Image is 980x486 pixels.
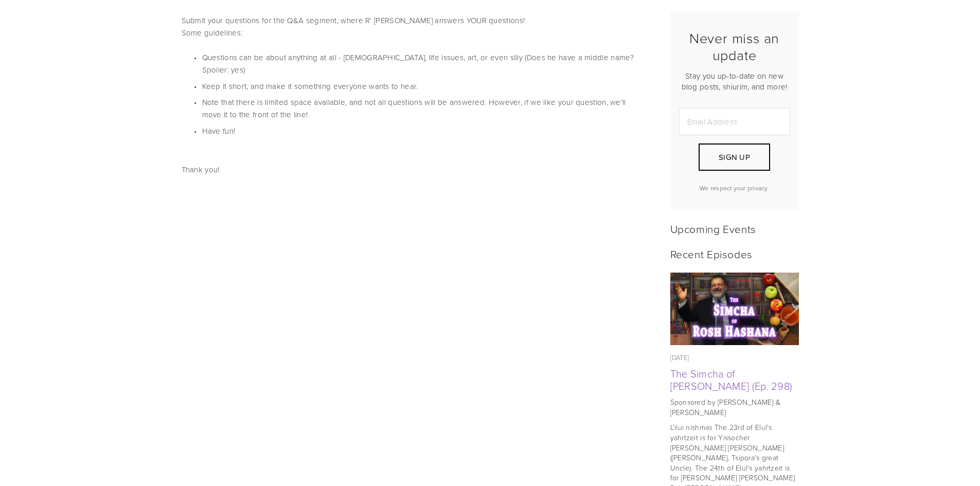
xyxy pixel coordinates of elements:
[182,14,645,39] p: Submit your questions for the Q&A segment, where R’ [PERSON_NAME] answers YOUR questions! Some gu...
[670,366,793,393] a: The Simcha of [PERSON_NAME] (Ep. 298)
[719,152,750,163] span: Sign Up
[699,143,770,171] button: Sign Up
[670,273,799,345] a: The Simcha of Rosh Hashana (Ep. 298)
[202,80,645,93] p: Keep it short, and make it something everyone wants to hear.
[202,51,645,76] p: Questions can be about anything at all - [DEMOGRAPHIC_DATA], life issues, art, or even silly (Doe...
[679,184,790,192] p: We respect your privacy.
[670,222,799,235] h2: Upcoming Events
[202,96,645,121] p: Note that there is limited space available, and not all questions will be answered. However, if w...
[670,353,689,362] time: [DATE]
[670,397,799,417] p: Sponsored by [PERSON_NAME] & [PERSON_NAME]
[202,125,645,137] p: Have fun!
[679,30,790,63] h2: Never miss an update
[670,273,799,345] img: The Simcha of Rosh Hashana (Ep. 298)
[670,247,799,260] h2: Recent Episodes
[182,164,645,176] div: Thank you!
[679,108,790,135] input: Email Address
[679,70,790,92] p: Stay you up-to-date on new blog posts, shiurim, and more!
